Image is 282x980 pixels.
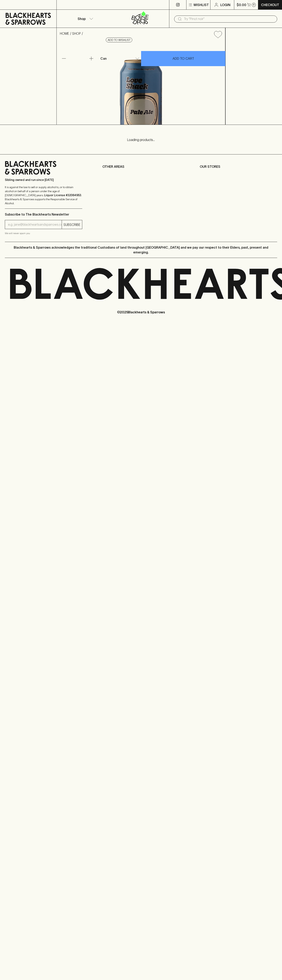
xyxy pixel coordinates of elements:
p: Shop [78,16,86,21]
p: OUR STORES [200,164,277,169]
p: Checkout [261,2,279,7]
p: 0 [253,4,255,6]
img: 77191.png [57,41,225,125]
button: Add to wishlist [106,38,132,42]
button: Add to wishlist [212,29,224,40]
p: Sibling owned and run since [DATE] [5,178,82,182]
p: ADD TO CART [173,56,194,61]
p: We will never spam you [5,231,82,235]
p: Can [100,56,107,61]
div: Can [99,54,141,63]
input: Try "Pinot noir" [184,16,274,22]
button: SUBSCRIBE [62,220,82,229]
p: Login [220,2,230,7]
strong: Liquor License #32064953 [44,194,81,197]
p: SUBSCRIBE [63,222,80,227]
a: SHOP [72,32,81,35]
p: Wishlist [194,2,209,7]
p: OTHER AREAS [102,164,180,169]
button: ADD TO CART [141,51,225,66]
p: Subscribe to The Blackhearts Newsletter [5,212,82,217]
p: $0.00 [237,2,246,7]
p: It is against the law to sell or supply alcohol to, or to obtain alcohol on behalf of a person un... [5,185,82,205]
p: Blackhearts & Sparrows acknowledges the traditional Custodians of land throughout [GEOGRAPHIC_DAT... [8,245,274,255]
p: Loading products... [4,137,278,142]
button: Shop [57,10,113,28]
input: e.g. jane@blackheartsandsparrows.com.au [8,221,62,228]
p: ⠀ [57,2,60,7]
a: HOME [60,32,69,35]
